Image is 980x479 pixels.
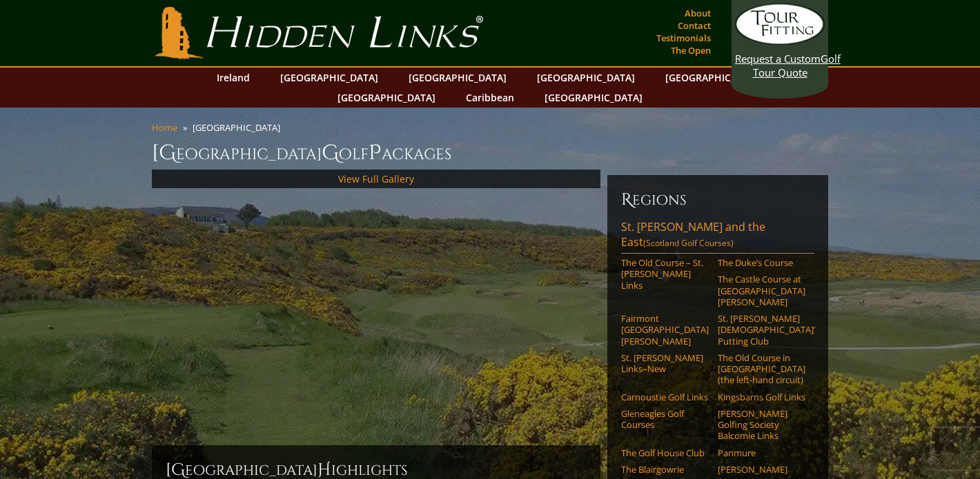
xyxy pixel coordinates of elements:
span: G [322,139,339,167]
a: Request a CustomGolf Tour Quote [735,3,825,79]
span: P [369,139,382,167]
a: [GEOGRAPHIC_DATA] [331,88,442,108]
a: [GEOGRAPHIC_DATA] [658,68,770,88]
a: [GEOGRAPHIC_DATA] [402,68,513,88]
h1: [GEOGRAPHIC_DATA] olf ackages [152,139,828,167]
a: The Golf House Club [621,447,709,458]
a: The Old Course – St. [PERSON_NAME] Links [621,257,709,291]
a: Home [152,121,177,134]
a: Caribbean [459,88,521,108]
span: Request a Custom [735,52,821,65]
a: Testimonials [653,28,714,48]
a: Panmure [718,447,805,458]
a: Ireland [210,68,257,88]
a: Carnoustie Golf Links [621,391,709,402]
span: (Scotland Golf Courses) [643,237,734,249]
a: [PERSON_NAME] [718,464,805,475]
a: [GEOGRAPHIC_DATA] [538,88,649,108]
a: Fairmont [GEOGRAPHIC_DATA][PERSON_NAME] [621,313,709,347]
a: View Full Gallery [338,172,414,185]
a: About [681,3,714,23]
li: [GEOGRAPHIC_DATA] [193,121,286,134]
a: [GEOGRAPHIC_DATA] [530,68,642,88]
a: [PERSON_NAME] Golfing Society Balcomie Links [718,408,805,442]
a: The Open [667,41,714,60]
a: St. [PERSON_NAME] Links–New [621,352,709,375]
h6: Regions [621,189,814,211]
a: Gleneagles Golf Courses [621,408,709,431]
a: The Blairgowrie [621,464,709,475]
a: The Duke’s Course [718,257,805,268]
a: St. [PERSON_NAME] and the East(Scotland Golf Courses) [621,219,814,254]
a: The Castle Course at [GEOGRAPHIC_DATA][PERSON_NAME] [718,274,805,307]
a: St. [PERSON_NAME] [DEMOGRAPHIC_DATA]’ Putting Club [718,313,805,347]
a: The Old Course in [GEOGRAPHIC_DATA] (the left-hand circuit) [718,352,805,386]
a: [GEOGRAPHIC_DATA] [273,68,385,88]
a: Kingsbarns Golf Links [718,391,805,402]
a: Contact [674,16,714,35]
